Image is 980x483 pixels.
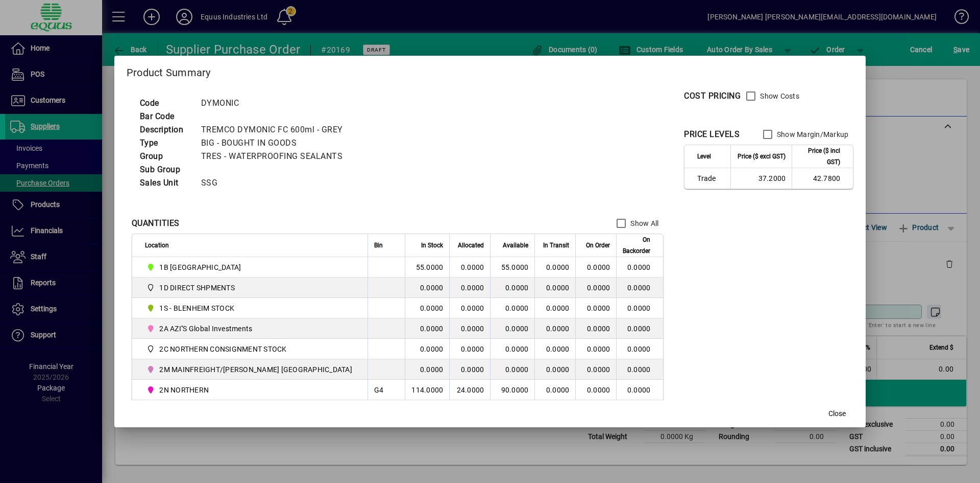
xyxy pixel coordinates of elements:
span: 0.0000 [587,304,610,312]
td: 24.0000 [449,380,490,400]
span: 0.0000 [546,325,570,333]
span: 0.0000 [587,325,610,333]
td: Code [135,97,196,110]
td: 0.0000 [616,339,663,359]
td: 0.0000 [449,359,490,380]
span: Price ($ excl GST) [738,151,786,162]
td: 55.0000 [405,257,449,278]
span: Bin [374,240,383,251]
span: 0.0000 [546,345,570,353]
td: 114.0000 [405,380,449,400]
span: Price ($ incl GST) [798,145,840,168]
span: 0.0000 [546,365,570,374]
td: 0.0000 [405,339,449,359]
td: 0.0000 [405,318,449,339]
span: On Backorder [623,234,650,257]
td: 0.0000 [449,298,490,318]
button: Close [821,405,853,423]
span: 1D DIRECT SHPMENTS [145,282,356,294]
span: 2M MAINFREIGHT/OWENS AUCKLAND [145,363,356,376]
span: 0.0000 [587,284,610,292]
span: Location [145,240,169,251]
div: COST PRICING [684,90,741,102]
td: 0.0000 [490,318,534,339]
td: 0.0000 [449,257,490,278]
td: 0.0000 [616,380,663,400]
td: 0.0000 [405,278,449,298]
td: 37.2000 [730,168,792,189]
td: TRES - WATERPROOFING SEALANTS [196,150,355,163]
span: Close [828,408,846,419]
span: 2A AZI''S Global Investments [159,324,252,334]
span: 2N NORTHERN [159,385,209,395]
span: 0.0000 [546,263,570,271]
td: 90.0000 [490,380,534,400]
td: 0.0000 [616,318,663,339]
td: Sub Group [135,163,196,176]
span: In Stock [421,240,443,251]
span: 2M MAINFREIGHT/[PERSON_NAME] [GEOGRAPHIC_DATA] [159,364,352,375]
span: 0.0000 [546,284,570,292]
span: 1B BLENHEIM [145,261,356,273]
td: SSG [196,176,355,190]
td: G4 [367,380,405,400]
span: 2A AZI''S Global Investments [145,323,356,335]
span: Level [697,151,711,162]
td: 0.0000 [449,278,490,298]
td: Type [135,136,196,150]
div: QUANTITIES [132,217,180,229]
span: 1S - BLENHEIM STOCK [159,303,234,313]
h2: Product Summary [114,56,866,85]
td: 0.0000 [405,359,449,380]
td: 0.0000 [405,298,449,318]
td: BIG - BOUGHT IN GOODS [196,136,355,150]
td: 0.0000 [490,298,534,318]
label: Show All [628,218,658,228]
span: On Order [586,240,610,251]
span: 0.0000 [587,263,610,271]
td: Bar Code [135,110,196,123]
td: 0.0000 [616,278,663,298]
span: 2C NORTHERN CONSIGNMENT STOCK [159,344,286,354]
td: TREMCO DYMONIC FC 600ml - GREY [196,123,355,136]
span: 1S - BLENHEIM STOCK [145,302,356,314]
td: 0.0000 [616,298,663,318]
span: In Transit [543,240,569,251]
span: 0.0000 [546,386,570,394]
span: 0.0000 [587,365,610,374]
td: 0.0000 [616,257,663,278]
label: Show Costs [758,91,799,101]
td: 0.0000 [616,359,663,380]
td: 0.0000 [449,318,490,339]
span: 1D DIRECT SHPMENTS [159,283,235,293]
div: PRICE LEVELS [684,128,740,141]
span: Available [503,240,528,251]
span: 0.0000 [587,345,610,353]
span: 0.0000 [587,386,610,394]
td: DYMONIC [196,97,355,110]
td: 42.7800 [792,168,853,189]
span: 2C NORTHERN CONSIGNMENT STOCK [145,343,356,355]
td: 0.0000 [449,339,490,359]
td: Sales Unit [135,176,196,190]
td: 0.0000 [490,278,534,298]
span: Trade [697,173,724,183]
label: Show Margin/Markup [775,129,849,140]
td: 0.0000 [490,339,534,359]
td: 55.0000 [490,257,534,278]
span: 2N NORTHERN [145,384,356,396]
td: Description [135,123,196,136]
span: Allocated [458,240,484,251]
span: 0.0000 [546,304,570,312]
span: 1B [GEOGRAPHIC_DATA] [159,262,241,272]
td: 0.0000 [490,359,534,380]
td: Group [135,150,196,163]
